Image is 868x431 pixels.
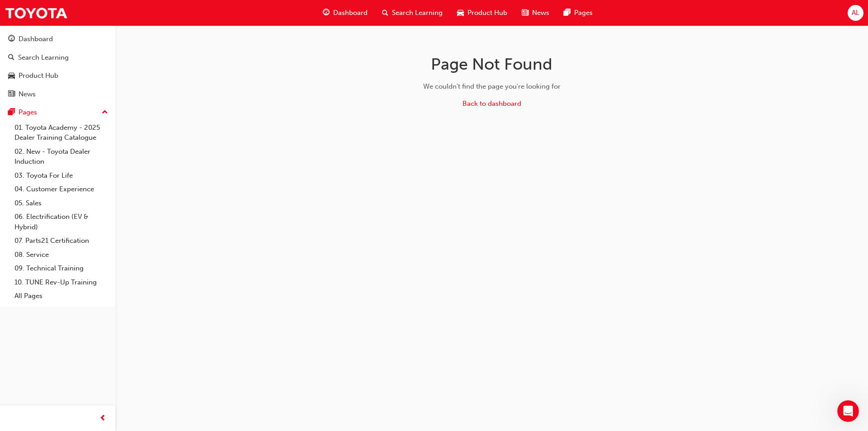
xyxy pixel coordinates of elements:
[11,182,112,196] a: 04. Customer Experience
[99,413,106,424] span: prev-icon
[462,99,521,108] a: Back to dashboard
[8,54,14,62] span: search-icon
[467,8,507,18] span: Product Hub
[564,7,571,19] span: pages-icon
[375,4,450,22] a: search-iconSearch Learning
[574,8,593,18] span: Pages
[11,261,112,275] a: 09. Technical Training
[4,49,112,66] a: Search Learning
[4,104,112,121] button: Pages
[837,400,859,422] iframe: Intercom live chat
[8,35,15,43] span: guage-icon
[18,52,69,63] div: Search Learning
[11,196,112,210] a: 05. Sales
[4,86,112,103] a: News
[8,109,15,117] span: pages-icon
[349,81,635,92] div: We couldn't find the page you're looking for
[316,4,375,22] a: guage-iconDashboard
[19,89,36,99] div: News
[11,234,112,248] a: 07. Parts21 Certification
[19,71,58,81] div: Product Hub
[522,7,528,19] span: news-icon
[19,34,53,44] div: Dashboard
[457,7,464,19] span: car-icon
[848,5,863,21] button: AL
[11,169,112,183] a: 03. Toyota For Life
[8,72,15,80] span: car-icon
[4,31,112,47] a: Dashboard
[11,145,112,169] a: 02. New - Toyota Dealer Induction
[11,210,112,234] a: 06. Electrification (EV & Hybrid)
[333,8,368,18] span: Dashboard
[4,67,112,84] a: Product Hub
[11,121,112,145] a: 01. Toyota Academy - 2025 Dealer Training Catalogue
[450,4,514,22] a: car-iconProduct Hub
[349,54,635,74] h1: Page Not Found
[392,8,443,18] span: Search Learning
[382,7,388,19] span: search-icon
[102,107,108,118] span: up-icon
[19,107,37,118] div: Pages
[11,275,112,289] a: 10. TUNE Rev-Up Training
[852,8,859,18] span: AL
[5,3,68,23] img: Trak
[4,29,112,104] button: DashboardSearch LearningProduct HubNews
[323,7,330,19] span: guage-icon
[557,4,600,22] a: pages-iconPages
[11,289,112,303] a: All Pages
[11,248,112,262] a: 08. Service
[8,90,15,99] span: news-icon
[514,4,557,22] a: news-iconNews
[532,8,549,18] span: News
